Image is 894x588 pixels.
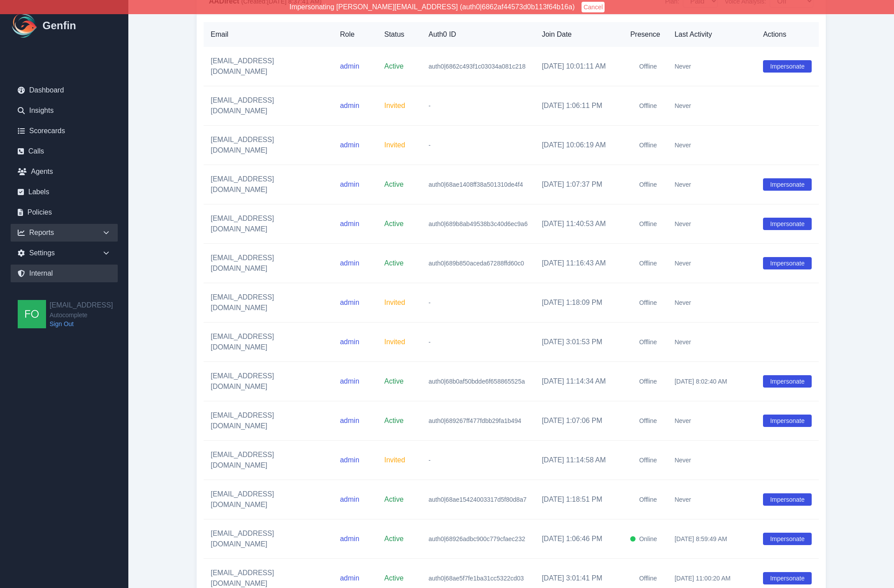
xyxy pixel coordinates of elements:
[630,536,636,542] div: Online
[428,299,431,306] span: -
[582,2,605,12] button: Cancel
[674,181,691,188] span: Never
[204,323,333,362] td: [EMAIL_ADDRESS][DOMAIN_NAME]
[384,535,404,542] span: Active
[340,338,359,346] span: admin
[340,535,359,542] span: admin
[535,204,623,244] td: [DATE] 11:40:53 AM
[428,417,521,424] span: auth0|689267ff477fdbb29fa1b494
[204,126,333,165] td: [EMAIL_ADDRESS][DOMAIN_NAME]
[384,574,404,582] span: Active
[674,417,691,424] span: Never
[535,165,623,204] td: [DATE] 1:07:37 PM
[763,178,812,191] button: Impersonate
[204,519,333,559] td: [EMAIL_ADDRESS][DOMAIN_NAME]
[674,260,691,267] span: Never
[674,338,691,346] span: Never
[11,204,118,221] a: Policies
[204,47,333,86] td: [EMAIL_ADDRESS][DOMAIN_NAME]
[763,572,812,584] button: Impersonate
[384,377,404,385] span: Active
[384,62,404,70] span: Active
[623,22,667,47] th: Presence
[630,182,636,187] div: Offline
[674,142,691,149] span: Never
[11,122,118,140] a: Scorecards
[674,63,691,70] span: Never
[340,141,359,149] span: admin
[428,220,528,227] span: auth0|689b8ab49538b3c40d6ec9a6
[333,22,377,47] th: Role
[340,102,359,109] span: admin
[50,300,113,311] h2: [EMAIL_ADDRESS]
[535,441,623,480] td: [DATE] 11:14:58 AM
[630,221,636,227] div: Offline
[340,574,359,582] span: admin
[630,103,636,108] div: Offline
[340,181,359,188] span: admin
[204,22,333,47] th: Email
[763,257,812,269] button: Impersonate
[11,265,118,282] a: Internal
[384,496,404,503] span: Active
[384,102,405,109] span: Invited
[428,260,524,267] span: auth0|689b850aceda67288ffd60c0
[204,441,333,480] td: [EMAIL_ADDRESS][DOMAIN_NAME]
[639,259,657,268] span: Offline
[428,378,525,385] span: auth0|68b0af50bdde6f658865525a
[204,362,333,401] td: [EMAIL_ADDRESS][DOMAIN_NAME]
[639,101,657,110] span: Offline
[674,457,691,464] span: Never
[535,22,623,47] th: Join Date
[535,283,623,323] td: [DATE] 1:18:09 PM
[763,493,812,506] button: Impersonate
[535,519,623,559] td: [DATE] 1:06:46 PM
[630,576,636,581] div: Offline
[639,534,657,543] span: Online
[763,533,812,545] button: Impersonate
[384,417,404,424] span: Active
[639,377,657,386] span: Offline
[384,259,404,267] span: Active
[428,496,527,503] span: auth0|68ae15424003317d5f80d8a7
[630,300,636,305] div: Offline
[674,575,731,582] span: [DATE] 11:00:20 AM
[535,47,623,86] td: [DATE] 10:01:11 AM
[204,244,333,283] td: [EMAIL_ADDRESS][DOMAIN_NAME]
[639,62,657,71] span: Offline
[384,338,405,346] span: Invited
[763,415,812,427] button: Impersonate
[535,362,623,401] td: [DATE] 11:14:34 AM
[11,102,118,119] a: Insights
[535,323,623,362] td: [DATE] 3:01:53 PM
[667,22,756,47] th: Last Activity
[630,457,636,463] div: Offline
[340,417,359,424] span: admin
[11,142,118,160] a: Calls
[428,142,431,149] span: -
[674,102,691,109] span: Never
[630,418,636,423] div: Offline
[763,375,812,388] button: Impersonate
[630,64,636,69] div: Offline
[50,311,113,319] span: Autocomplete
[630,497,636,502] div: Offline
[340,62,359,70] span: admin
[384,141,405,149] span: Invited
[384,181,404,188] span: Active
[639,456,657,465] span: Offline
[639,416,657,425] span: Offline
[535,480,623,519] td: [DATE] 1:18:51 PM
[204,86,333,126] td: [EMAIL_ADDRESS][DOMAIN_NAME]
[535,244,623,283] td: [DATE] 11:16:43 AM
[384,299,405,306] span: Invited
[630,261,636,266] div: Offline
[340,377,359,385] span: admin
[630,142,636,148] div: Offline
[535,86,623,126] td: [DATE] 1:06:11 PM
[11,163,118,181] a: Agents
[11,12,39,40] img: Logo
[639,495,657,504] span: Offline
[639,141,657,150] span: Offline
[756,22,819,47] th: Actions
